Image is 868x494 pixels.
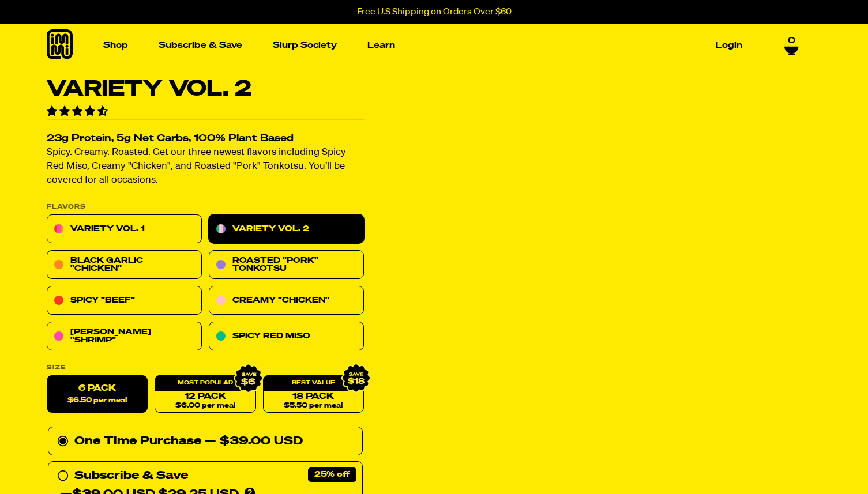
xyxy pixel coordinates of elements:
[205,432,303,451] div: — $39.00 USD
[57,432,354,451] div: One Time Purchase
[47,251,202,280] a: Black Garlic "Chicken"
[788,33,795,44] span: 0
[47,134,364,144] h2: 23g Protein, 5g Net Carbs, 100% Plant Based
[47,322,202,351] a: [PERSON_NAME] "Shrimp"
[209,286,364,315] a: Creamy "Chicken"
[268,36,341,54] a: Slurp Society
[175,402,235,410] span: $6.00 per meal
[357,7,512,17] p: Free U.S Shipping on Orders Over $60
[47,215,202,244] a: Variety Vol. 1
[711,36,747,54] a: Login
[99,24,747,66] nav: Main navigation
[209,251,364,280] a: Roasted "Pork" Tonkotsu
[47,376,148,413] label: 6 Pack
[67,397,127,405] span: $6.50 per meal
[99,36,133,54] a: Shop
[262,376,363,413] a: 18 Pack$5.50 per meal
[47,146,364,188] p: Spicy. Creamy. Roasted. Get our three newest flavors including Spicy Red Miso, Creamy "Chicken", ...
[284,402,343,410] span: $5.50 per meal
[155,376,255,413] a: 12 Pack$6.00 per meal
[363,36,400,54] a: Learn
[47,286,202,315] a: Spicy "Beef"
[74,467,188,485] div: Subscribe & Save
[154,36,247,54] a: Subscribe & Save
[209,322,364,351] a: Spicy Red Miso
[47,107,110,117] span: 4.70 stars
[47,204,364,210] p: Flavors
[209,215,364,244] a: Variety Vol. 2
[47,78,364,100] h1: Variety Vol. 2
[47,365,364,371] label: Size
[784,33,799,53] a: 0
